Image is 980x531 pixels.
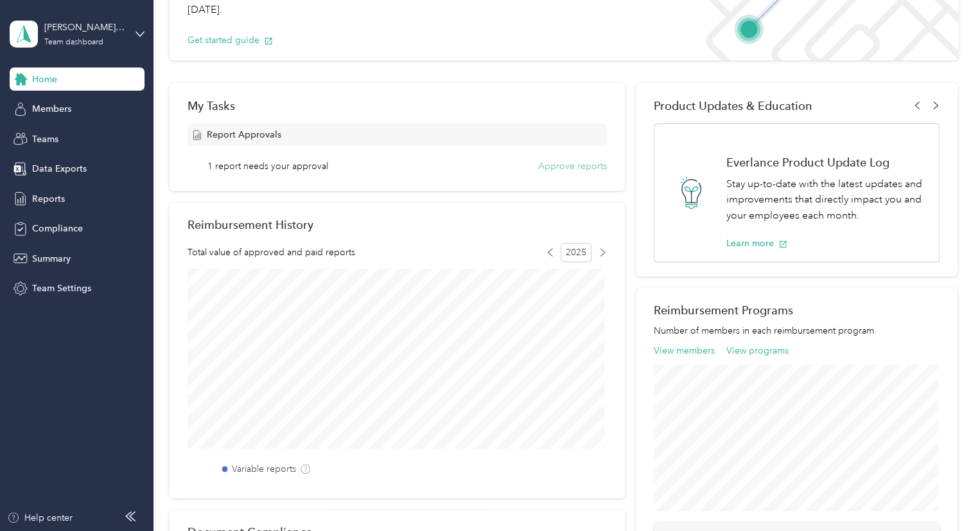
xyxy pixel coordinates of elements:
[726,176,925,224] p: Stay up-to-date with the latest updates and improvements that directly impact you and your employ...
[44,21,125,34] div: [PERSON_NAME] YMCA
[726,237,787,250] button: Learn more
[32,192,65,206] span: Reports
[32,222,83,235] span: Compliance
[32,282,91,295] span: Team Settings
[188,33,273,47] button: Get started guide
[538,159,607,173] button: Approve reports
[188,99,607,113] div: My Tasks
[232,462,296,476] label: Variable reports
[32,252,71,265] span: Summary
[654,303,940,317] h2: Reimbursement Programs
[654,324,940,337] p: Number of members in each reimbursement program.
[32,162,87,175] span: Data Exports
[654,99,812,113] span: Product Updates & Education
[908,459,980,531] iframe: Everlance-gr Chat Button Frame
[44,39,103,46] div: Team dashboard
[726,156,925,169] h1: Everlance Product Update Log
[7,511,73,525] button: Help center
[32,73,57,86] span: Home
[188,246,355,259] span: Total value of approved and paid reports
[726,344,789,357] button: View programs
[32,132,58,146] span: Teams
[207,159,328,173] span: 1 report needs your approval
[561,243,591,262] span: 2025
[32,102,71,116] span: Members
[207,128,281,141] span: Report Approvals
[654,344,715,357] button: View members
[188,218,313,231] h2: Reimbursement History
